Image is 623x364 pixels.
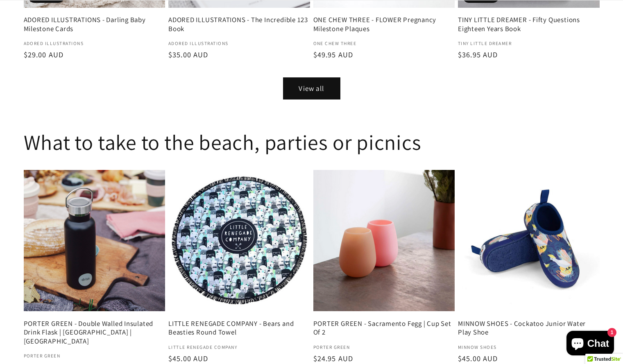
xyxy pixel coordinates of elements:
a: View all products in the BABY SHOWER GIFT IDEAS collection [283,77,340,99]
a: PORTER GREEN - Double Walled Insulated Drink Flask | [GEOGRAPHIC_DATA] | [GEOGRAPHIC_DATA] [24,319,165,346]
h2: What to take to the beach, parties or picnics [24,129,421,156]
a: ADORED ILLUSTRATIONS - The Incredible 123 Book [168,16,310,33]
a: ONE CHEW THREE - FLOWER Pregnancy Milestone Plaques [313,16,455,33]
a: LITTLE RENEGADE COMPANY - Bears and Beasties Round Towel [168,319,310,337]
a: ADORED ILLUSTRATIONS - Darling Baby Milestone Cards [24,16,165,33]
a: PORTER GREEN - Sacramento Fegg | Cup Set Of 2 [313,319,455,337]
a: MINNOW SHOES - Cockatoo Junior Water Play Shoe [458,319,600,337]
inbox-online-store-chat: Shopify online store chat [564,331,616,357]
a: TINY LITTLE DREAMER - Fifty Questions Eighteen Years Book [458,16,600,33]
